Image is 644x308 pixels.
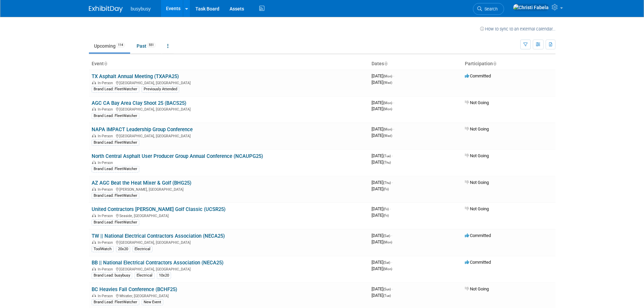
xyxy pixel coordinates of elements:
[98,161,115,165] span: In-Person
[465,100,489,105] span: Not Going
[383,127,392,131] span: (Mon)
[372,80,392,85] span: [DATE]
[383,207,389,211] span: (Fri)
[89,6,123,13] img: ExhibitDay
[92,86,139,92] div: Brand Lead: FleetWatcher
[92,267,96,270] img: In-Person Event
[465,153,489,158] span: Not Going
[98,267,115,271] span: In-Person
[92,73,179,79] a: TX Asphalt Annual Meeting (TXAPA25)
[383,81,392,85] span: (Wed)
[372,213,389,218] span: [DATE]
[98,214,115,218] span: In-Person
[135,273,154,279] div: Electrical
[372,180,393,185] span: [DATE]
[92,299,139,305] div: Brand Lead: FleetWatcher
[92,273,132,279] div: Brand Lead: busybusy
[393,73,394,78] span: -
[92,240,96,244] img: In-Person Event
[372,206,391,211] span: [DATE]
[116,246,130,252] div: 20x20
[393,126,394,132] span: -
[384,61,387,66] a: Sort by Start Date
[92,294,96,297] img: In-Person Event
[98,134,115,138] span: In-Person
[372,260,392,265] span: [DATE]
[92,166,139,172] div: Brand Lead: FleetWatcher
[92,133,366,138] div: [GEOGRAPHIC_DATA], [GEOGRAPHIC_DATA]
[383,187,389,191] span: (Fri)
[462,58,555,70] th: Participation
[92,107,96,111] img: In-Person Event
[465,73,491,78] span: Committed
[482,6,498,11] span: Search
[372,100,394,105] span: [DATE]
[383,134,392,138] span: (Wed)
[92,126,193,133] a: NAPA IMPACT Leadership Group Conference
[383,161,391,164] span: (Thu)
[383,154,391,158] span: (Tue)
[372,286,393,291] span: [DATE]
[372,186,389,191] span: [DATE]
[92,214,96,217] img: In-Person Event
[465,286,489,291] span: Not Going
[92,180,191,186] a: AZ AGC Beat the Heat Mixer & Golf (BHG25)
[92,186,366,192] div: [PERSON_NAME], [GEOGRAPHIC_DATA]
[383,101,392,105] span: (Mon)
[92,206,225,212] a: United Contractors [PERSON_NAME] Golf Classic (UCSR25)
[391,260,392,265] span: -
[369,58,462,70] th: Dates
[383,181,391,185] span: (Thu)
[465,180,489,185] span: Not Going
[383,214,389,217] span: (Fri)
[383,294,391,298] span: (Tue)
[372,106,392,111] span: [DATE]
[104,61,107,66] a: Sort by Event Name
[92,81,96,84] img: In-Person Event
[383,287,391,291] span: (Sun)
[372,233,392,238] span: [DATE]
[390,206,391,211] span: -
[89,40,130,52] a: Upcoming114
[89,58,369,70] th: Event
[513,4,549,11] img: Christi Fabela
[372,293,391,298] span: [DATE]
[372,126,394,132] span: [DATE]
[391,233,392,238] span: -
[142,86,179,92] div: Previously Attended
[465,233,491,238] span: Committed
[98,187,115,192] span: In-Person
[372,239,392,244] span: [DATE]
[465,206,489,211] span: Not Going
[147,43,156,48] span: 551
[383,267,392,271] span: (Mon)
[383,234,390,238] span: (Sat)
[92,161,96,164] img: In-Person Event
[133,246,152,252] div: Electrical
[142,299,163,305] div: New Event
[92,134,96,137] img: In-Person Event
[465,126,489,132] span: Not Going
[92,246,114,252] div: ToolWatch
[372,73,394,78] span: [DATE]
[383,261,390,264] span: (Sat)
[383,240,392,244] span: (Mon)
[473,3,504,15] a: Search
[92,106,366,112] div: [GEOGRAPHIC_DATA], [GEOGRAPHIC_DATA]
[92,80,366,85] div: [GEOGRAPHIC_DATA], [GEOGRAPHIC_DATA]
[92,233,225,239] a: TW || National Electrical Contractors Association (NECA25)
[92,140,139,146] div: Brand Lead: FleetWatcher
[92,219,139,226] div: Brand Lead: FleetWatcher
[392,286,393,291] span: -
[92,286,177,292] a: BC Heavies Fall Conference (BCHF25)
[372,133,392,138] span: [DATE]
[480,26,555,31] a: How to sync to an external calendar...
[98,294,115,298] span: In-Person
[92,293,366,298] div: Whistler, [GEOGRAPHIC_DATA]
[132,40,161,52] a: Past551
[98,81,115,85] span: In-Person
[92,260,223,266] a: BB || National Electrical Contractors Association (NECA25)
[92,193,139,199] div: Brand Lead: FleetWatcher
[92,266,366,271] div: [GEOGRAPHIC_DATA], [GEOGRAPHIC_DATA]
[383,74,392,78] span: (Mon)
